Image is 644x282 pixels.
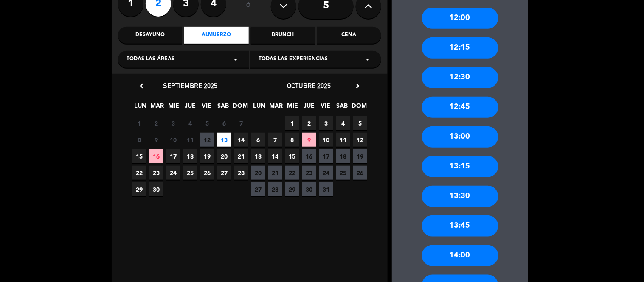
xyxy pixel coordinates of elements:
span: 17 [166,149,180,163]
span: 26 [353,166,367,180]
span: VIE [200,101,214,115]
span: 18 [183,149,197,163]
span: 22 [285,166,299,180]
span: 12 [200,133,214,147]
span: 23 [149,166,163,180]
span: 11 [336,133,350,147]
span: 18 [336,149,350,163]
span: 4 [336,116,350,130]
span: 13 [217,133,231,147]
div: 13:45 [422,215,498,237]
span: 5 [353,116,367,130]
span: 26 [200,166,214,180]
div: Desayuno [118,27,182,44]
span: 2 [149,116,163,130]
span: 1 [132,116,146,130]
span: 30 [302,182,316,196]
span: MIE [167,101,181,115]
span: 15 [132,149,146,163]
span: SAB [335,101,349,115]
span: 16 [302,149,316,163]
span: LUN [134,101,148,115]
div: 12:00 [422,8,498,29]
span: JUE [302,101,316,115]
span: 3 [319,116,333,130]
span: VIE [319,101,333,115]
span: 7 [234,116,248,130]
span: 8 [132,133,146,147]
span: 20 [217,149,231,163]
span: 27 [217,166,231,180]
span: DOM [233,101,247,115]
span: 28 [268,182,282,196]
span: 10 [319,133,333,147]
div: 12:30 [422,67,498,88]
div: 14:00 [422,245,498,266]
span: 14 [234,133,248,147]
span: 9 [149,133,163,147]
span: 17 [319,149,333,163]
span: 30 [149,182,163,196]
span: 1 [285,116,299,130]
span: 12 [353,133,367,147]
span: Todas las experiencias [259,55,328,64]
span: 8 [285,133,299,147]
span: octubre 2025 [287,81,331,90]
span: 10 [166,133,180,147]
span: 5 [200,116,214,130]
span: SAB [217,101,231,115]
span: 23 [302,166,316,180]
span: 13 [251,149,265,163]
i: chevron_right [353,81,362,90]
span: Todas las áreas [127,55,174,64]
span: 24 [166,166,180,180]
span: 19 [200,149,214,163]
span: 7 [268,133,282,147]
div: Brunch [251,27,315,44]
span: 11 [183,133,197,147]
span: 24 [319,166,333,180]
span: 4 [183,116,197,130]
i: arrow_drop_down [231,54,241,64]
span: 19 [353,149,367,163]
span: 21 [268,166,282,180]
div: Almuerzo [184,27,248,44]
span: 22 [132,166,146,180]
span: 20 [251,166,265,180]
div: 13:15 [422,156,498,177]
span: 27 [251,182,265,196]
span: 6 [251,133,265,147]
span: 29 [132,182,146,196]
span: JUE [183,101,197,115]
span: 16 [149,149,163,163]
span: DOM [352,101,366,115]
span: 6 [217,116,231,130]
span: 14 [268,149,282,163]
span: LUN [253,101,267,115]
span: 3 [166,116,180,130]
i: arrow_drop_down [363,54,373,64]
span: 21 [234,149,248,163]
span: 9 [302,133,316,147]
i: chevron_left [137,81,146,90]
span: 15 [285,149,299,163]
span: MIE [286,101,300,115]
span: septiembre 2025 [163,81,217,90]
div: Cena [317,27,381,44]
div: 13:00 [422,126,498,148]
div: 12:45 [422,97,498,118]
span: 28 [234,166,248,180]
span: MAR [150,101,164,115]
span: 25 [183,166,197,180]
span: 25 [336,166,350,180]
span: MAR [269,101,283,115]
div: 12:15 [422,37,498,59]
div: 13:30 [422,186,498,207]
span: 31 [319,182,333,196]
span: 2 [302,116,316,130]
span: 29 [285,182,299,196]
